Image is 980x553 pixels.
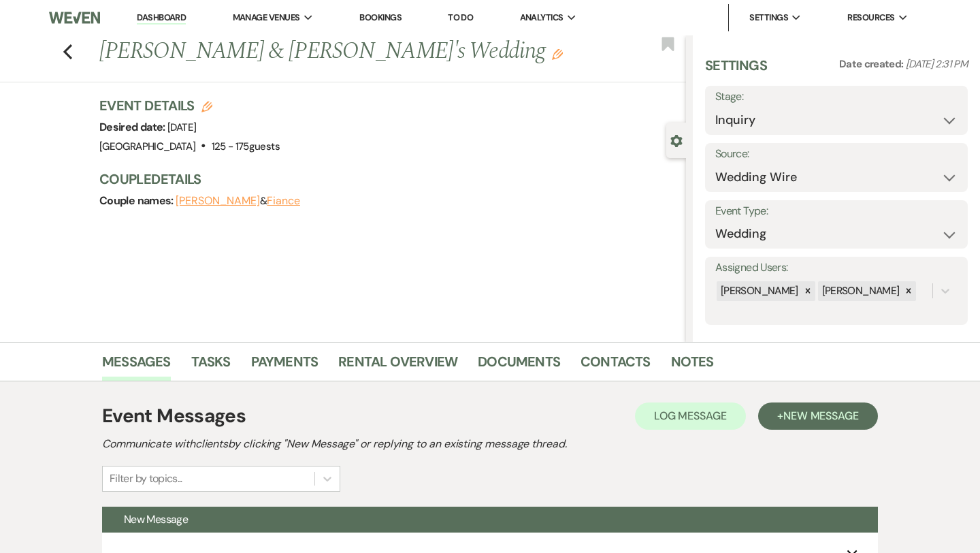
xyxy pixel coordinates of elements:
h3: Settings [705,56,767,86]
span: Analytics [520,11,563,25]
h1: Event Messages [102,402,246,430]
a: Rental Overview [338,351,457,381]
span: 125 - 175 guests [212,140,280,153]
div: [PERSON_NAME] [717,281,800,301]
span: New Message [783,409,859,423]
h2: Communicate with clients by clicking "New Message" or replying to an existing message thread. [102,436,878,452]
span: Resources [847,11,894,25]
button: Fiance [267,195,300,206]
a: Messages [102,351,171,381]
h1: [PERSON_NAME] & [PERSON_NAME]'s Wedding [99,35,563,68]
span: Settings [749,11,788,25]
h3: Event Details [99,96,280,115]
a: Bookings [359,12,402,23]
span: & [176,194,300,208]
a: Notes [671,351,714,381]
div: [PERSON_NAME] [818,281,902,301]
a: Documents [478,351,560,381]
span: New Message [124,512,188,526]
span: [DATE] [167,121,196,134]
span: Manage Venues [233,11,300,25]
button: +New Message [758,402,878,430]
a: Contacts [581,351,651,381]
span: [GEOGRAPHIC_DATA] [99,140,195,153]
span: Date created: [839,57,906,71]
img: Weven Logo [49,3,100,32]
span: Couple names: [99,193,176,208]
label: Stage: [715,87,958,107]
label: Assigned Users: [715,258,958,278]
h3: Couple Details [99,170,672,189]
label: Event Type: [715,202,958,221]
span: Log Message [654,409,727,423]
span: [DATE] 2:31 PM [906,57,968,71]
button: Close lead details [670,133,683,146]
button: Edit [552,48,563,60]
span: Desired date: [99,120,167,134]
button: [PERSON_NAME] [176,195,260,206]
a: Payments [251,351,318,381]
button: Log Message [635,402,746,430]
label: Source: [715,144,958,164]
a: Dashboard [137,12,186,25]
a: Tasks [191,351,231,381]
div: Filter by topics... [110,471,182,487]
a: To Do [448,12,473,23]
